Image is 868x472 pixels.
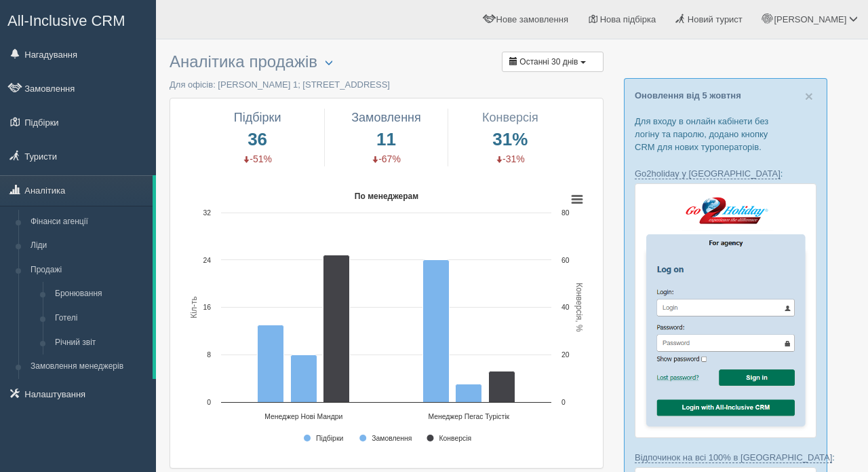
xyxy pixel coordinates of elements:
[49,306,153,331] a: Готелі
[203,209,211,217] text: 32
[635,115,816,153] p: Для входу в онлайн кабінети без логіну та паролю, додано кнопку CRM для нових туроператорів.
[189,296,199,318] text: Кіл-ть
[688,14,743,24] span: Новий турист
[805,88,813,104] span: ×
[561,304,570,311] text: 40
[203,257,211,264] text: 24
[372,153,401,164] span: -67%
[635,168,781,179] a: Go2holiday у [GEOGRAPHIC_DATA]
[561,257,570,264] text: 60
[805,89,813,103] button: Close
[600,14,656,24] span: Нова підбірка
[561,351,570,359] text: 20
[502,52,604,72] button: Останні 30 днів
[458,126,561,152] span: 31%
[170,78,604,91] p: Для офісів: [PERSON_NAME] 1; [STREET_ADDRESS]
[49,282,153,306] a: Бронювання
[180,186,593,458] svg: По менеджерам
[635,167,816,180] p: :
[482,111,538,124] span: Конверсія
[7,12,125,29] span: All-Inclusive CRM
[635,90,741,101] a: Оновлення від 5 жовтня
[335,109,437,166] a: Замовлення 11 -67%
[355,192,418,201] text: По менеджерам
[234,111,281,124] span: Підбірки
[351,111,421,124] span: Замовлення
[170,53,604,71] h3: Аналітика продажів
[201,126,313,152] span: 36
[49,331,153,355] a: Річний звіт
[24,234,153,258] a: Ліди
[1,1,155,38] a: All-Inclusive CRM
[496,153,525,164] span: -31%
[24,355,153,379] a: Замовлення менеджерів
[428,413,509,420] text: Менеджер Пегас Турістік
[635,451,816,464] p: :
[372,435,412,442] text: Замовлення
[635,183,816,438] img: go2holiday-login-via-crm-for-travel-agents.png
[207,351,211,359] text: 8
[439,435,471,442] text: Конверсія
[774,14,846,24] span: [PERSON_NAME]
[335,126,437,152] span: 11
[519,57,578,67] span: Останні 30 днів
[203,304,211,311] text: 16
[24,210,153,234] a: Фінанси агенції
[207,399,211,406] text: 0
[496,14,568,24] span: Нове замовлення
[561,399,566,406] text: 0
[561,209,570,217] text: 80
[635,452,832,463] a: Відпочинок на всі 100% в [GEOGRAPHIC_DATA]
[201,109,313,166] a: Підбірки 36 -51%
[316,435,343,442] text: Підбірки
[243,153,272,164] span: -51%
[24,258,153,283] a: Продажі
[264,413,342,420] text: Менеджер Нові Мандри
[574,283,584,332] text: Конверсія, %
